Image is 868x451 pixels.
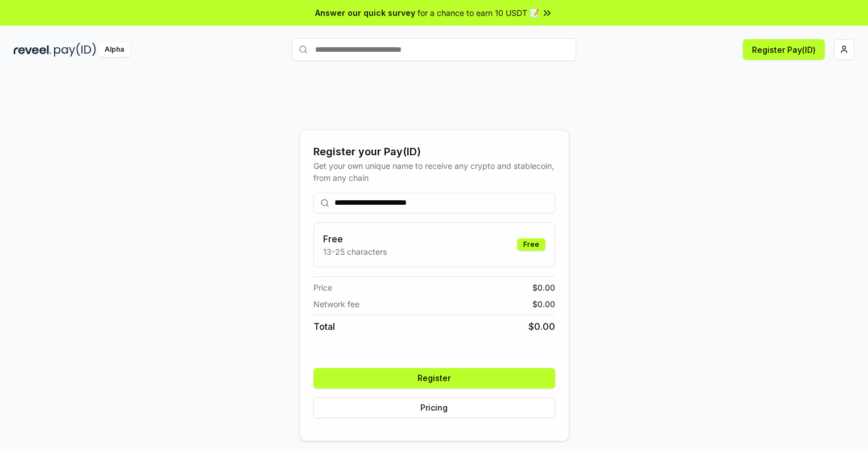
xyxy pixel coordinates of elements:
[313,160,555,184] div: Get your own unique name to receive any crypto and stablecoin, from any chain
[517,238,545,251] div: Free
[313,320,335,333] span: Total
[313,282,332,293] span: Price
[14,43,52,57] img: reveel_dark
[743,39,825,60] button: Register Pay(ID)
[313,144,555,160] div: Register your Pay(ID)
[418,7,539,19] span: for a chance to earn 10 USDT 📝
[54,43,96,57] img: pay_id
[323,246,387,258] p: 13-25 characters
[528,320,555,333] span: $ 0.00
[323,232,387,246] h3: Free
[315,7,415,19] span: Answer our quick survey
[313,368,555,388] button: Register
[98,43,130,57] div: Alpha
[313,298,359,310] span: Network fee
[313,398,555,418] button: Pricing
[532,298,555,310] span: $ 0.00
[532,282,555,293] span: $ 0.00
